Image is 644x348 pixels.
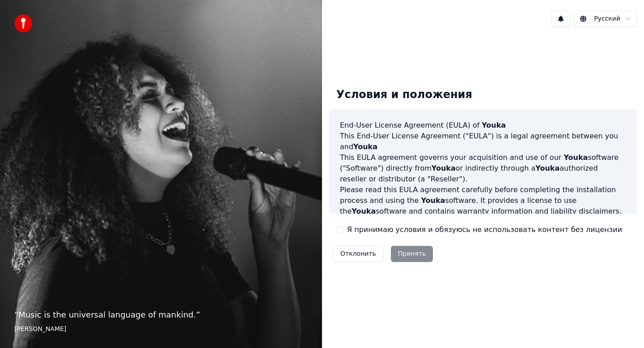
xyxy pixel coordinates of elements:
span: Youka [482,121,506,129]
span: Youka [563,153,588,162]
span: Youka [421,196,445,205]
span: Youka [353,142,377,151]
button: Отклонить [333,246,384,262]
span: Youka [432,164,456,172]
label: Я принимаю условия и обязуюсь не использовать контент без лицензии [347,224,622,235]
span: Youka [535,164,559,172]
div: Условия и положения [329,81,479,109]
p: “ Music is the universal language of mankind. ” [14,309,308,321]
span: Youka [352,207,376,215]
p: This EULA agreement governs your acquisition and use of our software ("Software") directly from o... [340,152,626,185]
img: youka [14,14,32,32]
p: Please read this EULA agreement carefully before completing the installation process and using th... [340,185,626,217]
h3: End-User License Agreement (EULA) of [340,120,626,131]
footer: [PERSON_NAME] [14,325,308,334]
p: This End-User License Agreement ("EULA") is a legal agreement between you and [340,131,626,152]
